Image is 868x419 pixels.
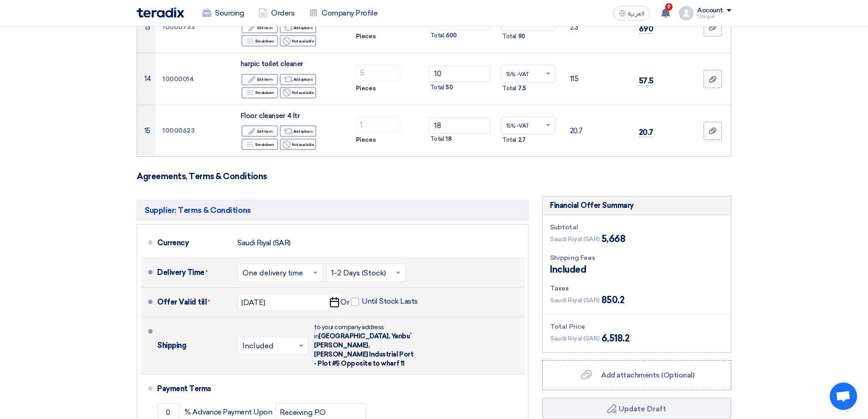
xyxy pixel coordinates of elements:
td: 15 [137,105,155,156]
td: 10000623 [155,105,233,156]
input: RFQ_STEP1.ITEMS.2.AMOUNT_TITLE [355,65,401,81]
div: Shipping Fees [550,253,724,263]
span: Total [430,31,444,40]
div: Currency [157,232,230,254]
a: Sourcing [195,3,251,23]
span: harpic toilet cleaner [241,60,303,68]
span: Total [502,32,516,41]
span: Pieces [356,32,375,41]
span: 7.5 [518,84,526,93]
a: Orders [251,3,302,23]
td: 2.3 [563,1,632,53]
span: 2.7 [518,135,526,145]
h3: Agreements, Terms & Conditions [137,171,731,181]
span: العربية [628,10,644,17]
div: Taxes [550,284,724,293]
span: [GEOGRAPHIC_DATA], Yanbu` [PERSON_NAME], [PERSON_NAME] Industrial Port - Plot #5 Opposite to whar... [314,332,413,367]
div: Add options [280,125,316,137]
div: Open chat [830,383,857,410]
a: Company Profile [302,3,385,23]
span: Included [550,263,586,276]
img: Teradix logo [137,7,184,18]
span: Or [340,298,349,307]
span: Pieces [356,84,375,93]
div: Account [697,7,723,15]
span: 6,518.2 [601,331,630,345]
div: Add options [280,74,316,85]
span: Saudi Riyal (SAR) [550,295,600,305]
div: Breakdown [241,35,278,47]
div: Not available [280,139,316,150]
td: 10000014 [155,53,233,105]
h5: Supplier: Terms & Conditions [137,200,529,221]
div: Add options [280,22,316,33]
span: 18 [446,134,452,144]
input: Unit Price [429,66,491,82]
input: Unit Price [429,117,491,134]
div: to your company address in [314,323,414,368]
div: Financial Offer Summary [550,200,634,211]
button: العربية [613,6,650,21]
span: Saudi Riyal (SAR) [550,334,600,343]
span: 20.7 [639,128,653,137]
div: Delivery Time [157,262,230,284]
span: 57.5 [639,76,653,86]
span: 690 [639,24,653,34]
div: Offer Valid till [157,291,230,313]
div: Subtotal [550,222,724,232]
td: 11.5 [563,53,632,105]
span: 50 [446,83,453,92]
div: Edit item [241,74,278,85]
td: 20.7 [563,105,632,156]
div: Not available [280,87,316,98]
td: 13 [137,1,155,53]
span: Add attachments (Optional) [601,371,694,379]
span: Floor cleanser 4 ltr [241,112,300,120]
span: Pieces [356,135,375,145]
span: % Advance Payment Upon [185,408,272,417]
label: Until Stock Lasts [351,297,418,306]
td: 14 [137,53,155,105]
span: 5,668 [601,232,626,246]
div: Total Price [550,322,724,331]
span: Total [502,84,516,93]
span: Total [430,83,444,92]
span: Saudi Riyal (SAR) [550,234,600,244]
div: Edit item [241,22,278,33]
ng-select: VAT [501,116,555,134]
div: Unique [697,14,731,19]
span: 9 [665,3,673,10]
span: 600 [446,31,457,40]
td: 10000733 [155,1,233,53]
div: Not available [280,35,316,47]
div: Breakdown [241,87,278,98]
div: Edit item [241,125,278,137]
span: 850.2 [601,293,625,307]
span: Total [430,134,444,144]
div: Shipping [157,335,230,357]
input: yyyy-mm-dd [237,294,329,311]
input: RFQ_STEP1.ITEMS.2.AMOUNT_TITLE [355,116,401,133]
span: 90 [518,32,525,41]
div: Payment Terms [157,378,514,400]
div: Saudi Riyal (SAR) [237,234,291,252]
ng-select: VAT [501,65,555,83]
div: Breakdown [241,139,278,150]
img: profile_test.png [679,6,693,21]
span: Total [502,135,516,145]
